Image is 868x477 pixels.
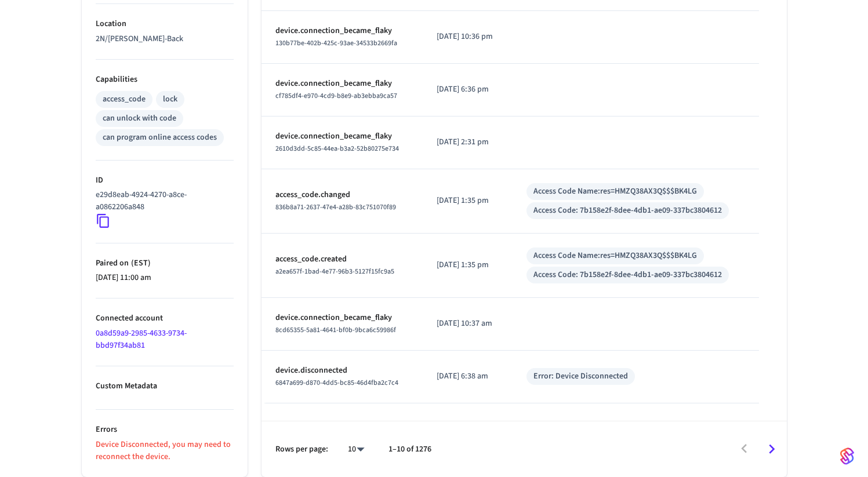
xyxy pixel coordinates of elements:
a: 0a8d59a9-2985-4633-9734-bbd97f34ab81 [96,327,187,351]
div: can program online access codes [103,132,217,144]
span: 8cd65355-5a81-4641-bf0b-9bca6c59986f [275,325,396,335]
p: [DATE] 6:36 pm [437,83,499,96]
p: Location [96,18,234,30]
p: [DATE] 1:35 pm [437,259,499,271]
p: 2N/[PERSON_NAME]-Back [96,33,234,45]
div: Error: Device Disconnected [533,370,628,383]
div: Access Code Name: res=HMZQ38AX3Q$$$BK4LG [533,185,697,198]
p: [DATE] 10:36 pm [437,31,499,43]
p: Errors [96,424,234,436]
p: ID [96,174,234,187]
button: Go to next page [758,435,785,463]
div: access_code [103,93,146,105]
span: 836b8a71-2637-47e4-a28b-83c751070f89 [275,202,396,212]
p: [DATE] 10:37 am [437,318,499,330]
div: lock [163,93,177,105]
p: Custom Metadata [96,380,234,392]
div: Access Code: 7b158e2f-8dee-4db1-ae09-337bc3804612 [533,269,722,281]
p: [DATE] 1:35 pm [437,195,499,207]
p: e29d8eab-4924-4270-a8ce-a0862206a848 [96,189,229,213]
span: 130b77be-402b-425c-93ae-34533b2669fa [275,38,397,48]
div: can unlock with code [103,112,176,125]
p: Connected account [96,312,234,325]
p: [DATE] 2:31 pm [437,136,499,148]
div: Access Code: 7b158e2f-8dee-4db1-ae09-337bc3804612 [533,205,722,217]
p: [DATE] 11:00 am [96,272,234,284]
span: ( EST ) [129,257,151,269]
p: device.disconnected [275,365,409,377]
p: Paired on [96,257,234,270]
span: a2ea657f-1bad-4e77-96b3-5127f15fc9a5 [275,267,394,276]
p: access_code.created [275,253,409,265]
span: 2610d3dd-5c85-44ea-b3a2-52b80275e734 [275,144,399,154]
p: Capabilities [96,74,234,86]
span: cf785df4-e970-4cd9-b8e9-ab3ebba9ca57 [275,91,397,101]
img: SeamLogoGradient.69752ec5.svg [840,447,854,465]
p: device.connection_became_flaky [275,78,409,90]
p: Rows per page: [275,443,328,456]
span: 6847a699-d870-4dd5-bc85-46d4fba2c7c4 [275,378,398,388]
div: 10 [342,441,370,458]
p: [DATE] 6:38 am [437,370,499,383]
p: 1–10 of 1276 [388,443,431,456]
p: device.connection_became_flaky [275,312,409,324]
div: Access Code Name: res=HMZQ38AX3Q$$$BK4LG [533,250,697,262]
p: access_code.changed [275,189,409,201]
p: device.connection_became_flaky [275,25,409,37]
p: device.connection_became_flaky [275,130,409,143]
p: Device Disconnected, you may need to reconnect the device. [96,439,234,463]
